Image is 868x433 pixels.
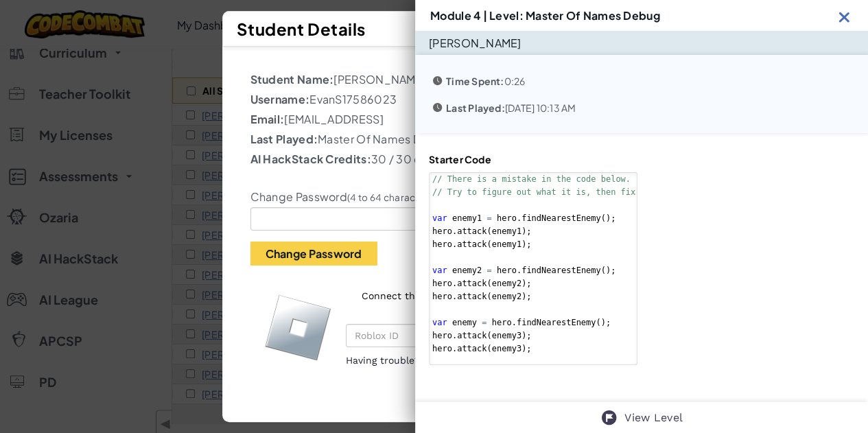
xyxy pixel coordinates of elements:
[624,410,683,426] a: View Level
[264,294,332,362] img: roblox-logo.svg
[836,8,853,25] img: Icon_Exit.svg
[250,151,618,167] p: 30 / 30 credits left for the week
[346,290,605,314] p: Connect the student's CodeCombat and Roblox accounts.
[446,75,525,86] p: 0:26
[237,19,366,39] span: Student Details
[346,355,420,366] span: Having trouble?
[446,102,505,114] b: Last Played:
[250,112,285,126] b: Email:
[429,99,446,116] img: Icon_TimeSpent.svg
[346,324,470,347] input: Roblox ID
[250,132,318,146] b: Last Played:
[430,10,660,21] h3: Module 4 | Level: Master Of Names Debug
[250,72,334,86] b: Student Name:
[347,191,517,203] small: (4 to 64 characters with no repeating)
[250,242,377,266] button: Change Password
[429,153,637,165] h4: Starter Code
[446,102,576,113] p: [DATE] 10:13 AM
[250,91,618,108] p: EvanS17586023
[250,131,618,148] p: Master Of Names Debug, [DATE][DATE] 10:13 AM
[600,409,618,426] img: IconChallengeLevel.svg
[429,72,446,89] img: Icon_TimeSpent.svg
[446,75,504,87] b: Time Spent:
[250,111,618,128] p: [EMAIL_ADDRESS]
[429,36,521,50] p: [PERSON_NAME]
[250,190,518,204] label: Change Password
[250,92,310,106] b: Username:
[250,71,618,88] p: [PERSON_NAME]
[250,152,371,166] b: AI HackStack Credits:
